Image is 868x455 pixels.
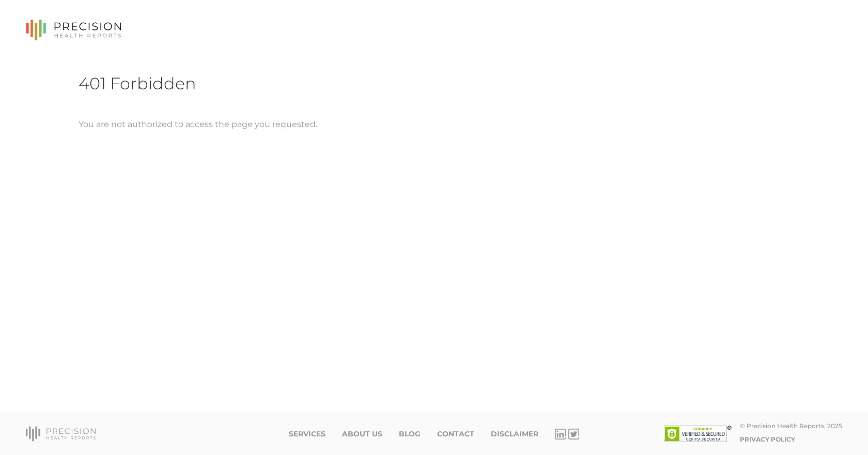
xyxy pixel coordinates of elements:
a: Contact [437,430,474,438]
a: Disclaimer [491,430,538,438]
h1: 401 Forbidden [79,73,196,93]
a: Services [289,430,326,438]
div: © Precision Health Reports, 2025 [740,422,842,430]
img: SSL site seal - click to verify [664,426,732,442]
a: Blog [399,430,421,438]
a: About Us [342,430,382,438]
p: You are not authorized to access the page you requested. [79,118,789,131]
a: Privacy Policy [740,435,795,443]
